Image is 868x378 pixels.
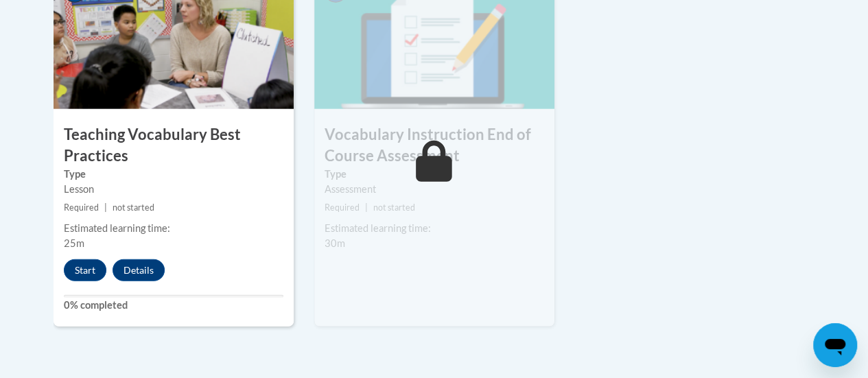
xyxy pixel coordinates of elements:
span: 25m [64,237,84,249]
h3: Teaching Vocabulary Best Practices [54,124,294,167]
label: 0% completed [64,298,283,313]
label: Type [325,167,544,182]
h3: Vocabulary Instruction End of Course Assessment [314,124,554,167]
button: Start [64,259,106,281]
div: Estimated learning time: [325,221,544,236]
div: Lesson [64,182,283,197]
span: not started [113,202,154,213]
iframe: Button to launch messaging window [813,323,857,367]
span: | [365,202,368,213]
button: Details [113,259,165,281]
span: | [104,202,107,213]
span: Required [325,202,360,213]
span: 30m [325,237,345,249]
span: not started [373,202,415,213]
span: Required [64,202,99,213]
div: Assessment [325,182,544,197]
div: Estimated learning time: [64,221,283,236]
label: Type [64,167,283,182]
